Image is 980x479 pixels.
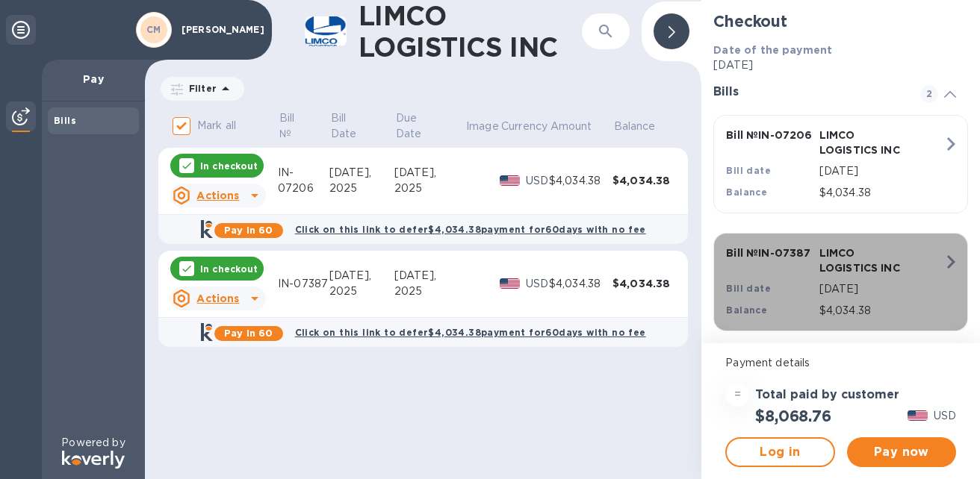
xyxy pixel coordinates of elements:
[859,443,944,461] span: Pay now
[62,451,125,469] img: Logo
[54,72,133,87] p: Pay
[755,407,831,425] h2: $8,068.76
[819,185,943,201] p: $4,034.38
[279,110,309,142] p: Bill №
[551,119,592,134] p: Amount
[500,175,520,186] img: USD
[713,12,968,31] h2: Checkout
[920,85,938,103] span: 2
[196,292,239,304] u: Actions
[819,245,906,275] p: LIMCO LOGISTICS INC
[394,181,465,196] div: 2025
[61,435,125,451] p: Powered by
[612,276,676,291] div: $4,034.38
[200,160,258,172] p: In checkout
[725,437,834,467] button: Log in
[612,173,676,188] div: $4,034.38
[501,119,548,134] p: Currency
[739,443,821,461] span: Log in
[331,110,374,142] p: Bill Date
[331,110,394,142] span: Bill Date
[726,245,813,260] p: Bill № IN-07387
[713,85,902,99] h3: Bills
[551,119,612,134] span: Amount
[329,284,394,299] div: 2025
[394,165,465,181] div: [DATE],
[713,57,968,73] p: [DATE]
[726,283,771,294] b: Bill date
[278,165,329,196] div: IN-07206
[819,128,906,157] p: LIMCO LOGISTICS INC
[146,24,161,35] b: CM
[726,187,767,198] b: Balance
[295,224,646,235] b: Click on this link to defer $4,034.38 payment for 60 days with no fee
[725,383,749,407] div: =
[713,115,968,213] button: Bill №IN-07206LIMCO LOGISTICS INCBill date[DATE]Balance$4,034.38
[614,119,656,134] p: Balance
[394,268,465,284] div: [DATE],
[819,281,943,297] p: [DATE]
[396,110,444,142] p: Due Date
[183,82,217,95] p: Filter
[182,25,256,35] p: [PERSON_NAME]
[197,118,236,134] p: Mark all
[500,278,520,289] img: USD
[614,119,675,134] span: Balance
[54,115,76,126] b: Bills
[755,388,899,402] h3: Total paid by customer
[713,44,832,56] b: Date of the payment
[329,181,394,196] div: 2025
[549,276,612,292] div: $4,034.38
[526,173,549,189] p: USD
[329,268,394,284] div: [DATE],
[819,303,943,319] p: $4,034.38
[196,190,239,201] u: Actions
[847,437,956,467] button: Pay now
[934,408,956,424] p: USD
[295,327,646,338] b: Click on this link to defer $4,034.38 payment for 60 days with no fee
[396,110,464,142] span: Due Date
[526,276,549,292] p: USD
[725,355,956,371] p: Payment details
[279,110,329,142] span: Bill №
[200,263,258,275] p: In checkout
[278,276,329,292] div: IN-07387
[224,328,273,339] b: Pay in 60
[819,163,943,179] p: [DATE]
[726,128,813,143] p: Bill № IN-07206
[394,284,465,299] div: 2025
[726,304,767,316] b: Balance
[466,119,499,134] p: Image
[713,233,968,331] button: Bill №IN-07387LIMCO LOGISTICS INCBill date[DATE]Balance$4,034.38
[549,173,612,189] div: $4,034.38
[908,410,928,421] img: USD
[726,165,771,176] b: Bill date
[224,225,273,236] b: Pay in 60
[329,165,394,181] div: [DATE],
